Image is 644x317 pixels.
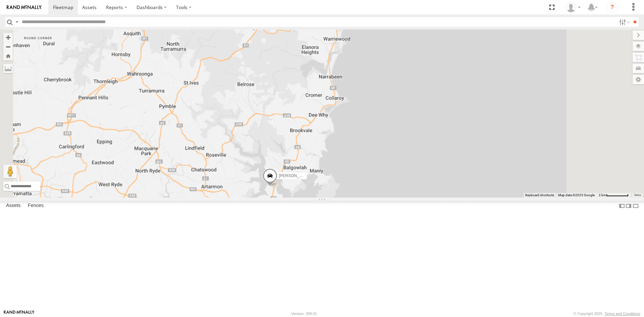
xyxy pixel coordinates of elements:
label: Dock Summary Table to the Right [625,201,632,211]
label: Search Filter Options [616,17,631,27]
a: Terms (opens in new tab) [634,194,641,197]
label: Map Settings [633,75,644,84]
label: Measure [3,64,13,73]
label: Hide Summary Table [632,201,639,211]
img: rand-logo.svg [7,5,42,10]
div: Version: 309.01 [291,312,317,316]
label: Fences [24,201,47,211]
a: Terms and Conditions [605,312,640,316]
div: © Copyright 2025 - [574,312,640,316]
button: Zoom out [3,42,13,51]
button: Drag Pegman onto the map to open Street View [3,165,17,178]
button: Keyboard shortcuts [525,193,554,198]
div: Daniel Hayman [563,2,583,12]
i: ? [607,2,618,13]
label: Dock Summary Table to the Left [619,201,625,211]
button: Zoom Home [3,51,13,60]
label: Search Query [14,17,19,27]
label: Assets [3,201,24,211]
span: 2 km [599,193,606,197]
button: Map scale: 2 km per 63 pixels [597,193,631,198]
span: Map data ©2025 Google [558,193,595,197]
button: Zoom in [3,33,13,42]
a: Visit our Website [4,310,35,317]
span: [PERSON_NAME] - EJV 51C [279,173,331,178]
